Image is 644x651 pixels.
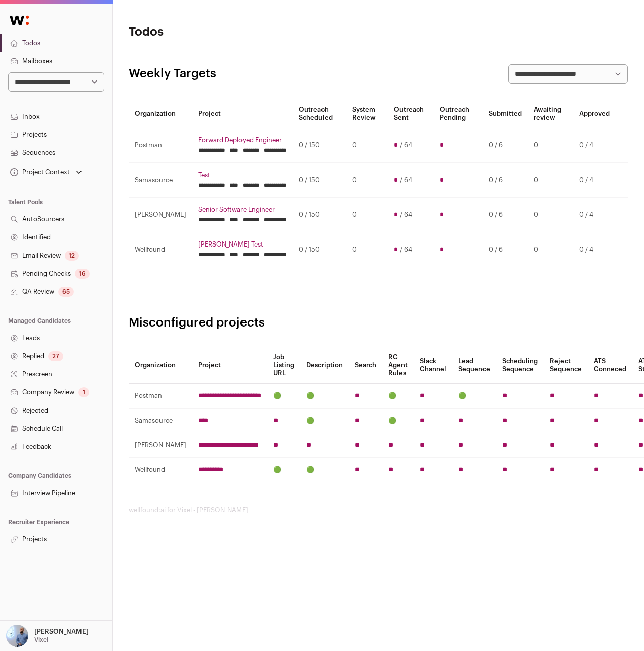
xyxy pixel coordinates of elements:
[300,347,349,384] th: Description
[528,198,573,232] td: 0
[129,506,628,514] footer: wellfound:ai for Vixel - [PERSON_NAME]
[129,347,192,384] th: Organization
[414,347,452,384] th: Slack Channel
[198,206,287,214] a: Senior Software Engineer
[434,100,482,128] th: Outreach Pending
[544,347,588,384] th: Reject Sequence
[528,128,573,163] td: 0
[129,433,192,458] td: [PERSON_NAME]
[129,315,628,331] h2: Misconfigured projects
[129,128,192,163] td: Postman
[573,198,616,232] td: 0 / 4
[528,100,573,128] th: Awaiting review
[48,351,63,361] div: 27
[34,628,89,636] p: [PERSON_NAME]
[382,347,414,384] th: RC Agent Rules
[129,163,192,198] td: Samasource
[346,232,388,267] td: 0
[573,232,616,267] td: 0 / 4
[482,128,528,163] td: 0 / 6
[573,100,616,128] th: Approved
[198,171,287,179] a: Test
[300,409,349,433] td: 🟢
[349,347,382,384] th: Search
[192,100,293,128] th: Project
[8,165,84,179] button: Open dropdown
[198,240,287,249] a: [PERSON_NAME] Test
[267,458,300,482] td: 🟢
[382,384,414,409] td: 🟢
[75,269,90,279] div: 16
[388,100,434,128] th: Outreach Sent
[293,100,346,128] th: Outreach Scheduled
[267,347,300,384] th: Job Listing URL
[528,163,573,198] td: 0
[573,128,616,163] td: 0 / 4
[4,10,34,30] img: Wellfound
[400,176,412,184] span: / 64
[192,347,267,384] th: Project
[293,232,346,267] td: 0 / 150
[198,136,287,144] a: Forward Deployed Engineer
[346,198,388,232] td: 0
[129,458,192,482] td: Wellfound
[8,168,70,176] div: Project Context
[267,384,300,409] td: 🟢
[346,100,388,128] th: System Review
[482,163,528,198] td: 0 / 6
[34,636,48,644] p: Vixel
[293,128,346,163] td: 0 / 150
[452,347,496,384] th: Lead Sequence
[4,625,91,647] button: Open dropdown
[78,387,89,397] div: 1
[496,347,544,384] th: Scheduling Sequence
[129,198,192,232] td: [PERSON_NAME]
[129,24,295,40] h1: Todos
[293,198,346,232] td: 0 / 150
[400,246,412,254] span: / 64
[129,384,192,409] td: Postman
[300,458,349,482] td: 🟢
[528,232,573,267] td: 0
[65,251,79,261] div: 12
[382,409,414,433] td: 🟢
[129,409,192,433] td: Samasource
[573,163,616,198] td: 0 / 4
[346,128,388,163] td: 0
[129,100,192,128] th: Organization
[482,232,528,267] td: 0 / 6
[293,163,346,198] td: 0 / 150
[400,211,412,219] span: / 64
[129,232,192,267] td: Wellfound
[346,163,388,198] td: 0
[300,384,349,409] td: 🟢
[400,141,412,149] span: / 64
[452,384,496,409] td: 🟢
[482,198,528,232] td: 0 / 6
[482,100,528,128] th: Submitted
[58,287,74,297] div: 65
[588,347,632,384] th: ATS Conneced
[6,625,28,647] img: 97332-medium_jpg
[129,66,216,82] h2: Weekly Targets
